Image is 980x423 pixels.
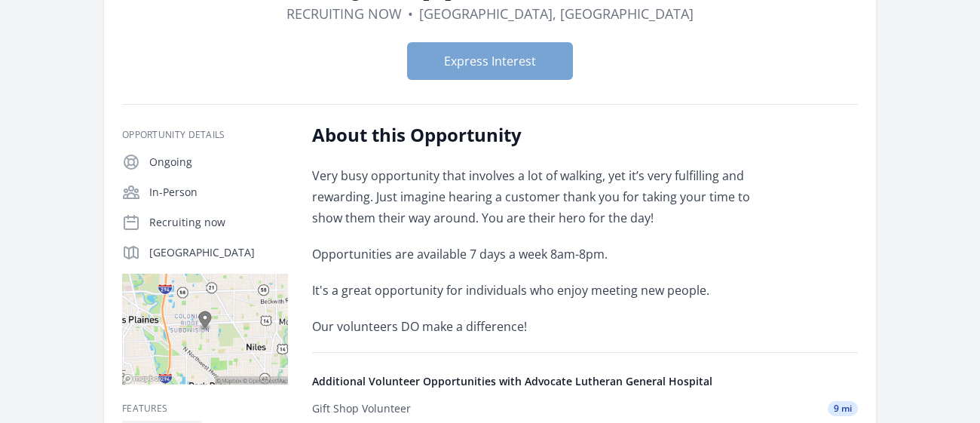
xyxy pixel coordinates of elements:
[312,244,753,265] p: Opportunities are available 7 days a week 8am-8pm.
[419,3,694,24] dd: [GEOGRAPHIC_DATA], [GEOGRAPHIC_DATA]
[149,185,288,200] p: In-Person
[312,123,753,147] h2: About this Opportunity
[312,401,411,416] div: Gift Shop Volunteer
[122,274,288,385] img: Map
[312,165,753,228] p: Very busy opportunity that involves a lot of walking, yet it’s very fulfilling and rewarding. Jus...
[122,403,288,415] h3: Features
[312,374,858,389] h4: Additional Volunteer Opportunities with Advocate Lutheran General Hospital
[407,42,573,80] button: Express Interest
[149,215,288,230] p: Recruiting now
[122,129,288,141] h3: Opportunity Details
[149,155,288,170] p: Ongoing
[312,280,753,301] p: It's a great opportunity for individuals who enjoy meeting new people.
[312,316,753,337] p: Our volunteers DO make a difference!
[286,3,402,24] dd: Recruiting now
[408,3,413,24] div: •
[828,401,858,416] span: 9 mi
[149,245,288,260] p: [GEOGRAPHIC_DATA]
